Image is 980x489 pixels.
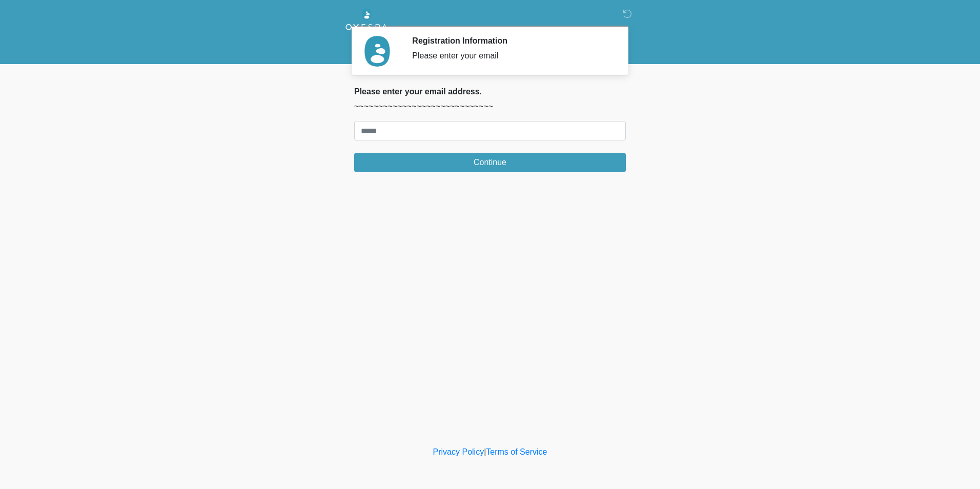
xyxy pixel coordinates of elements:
p: ~~~~~~~~~~~~~~~~~~~~~~~~~~~~~ [354,100,626,113]
a: Terms of Service [486,447,547,456]
button: Continue [354,153,626,172]
img: Agent Avatar [362,36,393,67]
a: | [484,447,486,456]
h2: Please enter your email address. [354,87,626,96]
div: Please enter your email [412,50,610,62]
a: Privacy Policy [433,447,484,456]
img: Oyespa Logo [344,8,389,36]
